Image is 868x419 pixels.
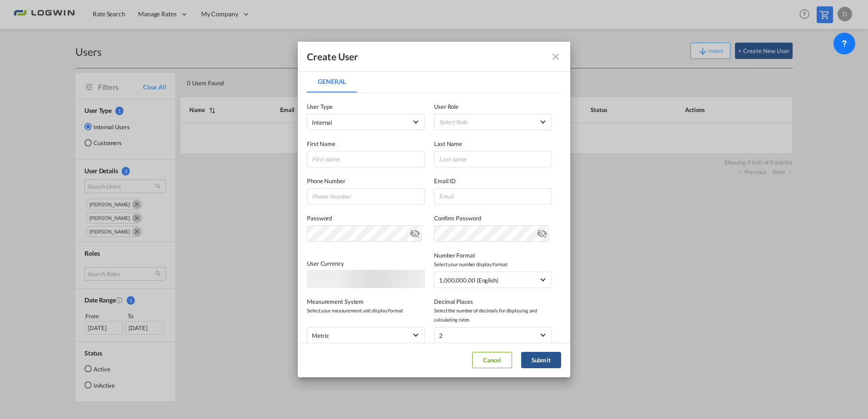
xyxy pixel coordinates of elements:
[312,119,332,126] span: Internal
[434,151,552,167] input: Last name
[537,226,547,237] md-icon: icon-eye-off
[434,114,552,130] md-select: {{(ctrl.parent.createData.viewShipper && !ctrl.parent.createData.user_data.role_id) ? 'N/A' : 'Se...
[307,51,358,63] div: Create User
[307,260,344,267] label: User Currency
[550,51,561,62] md-icon: icon-close fg-AAA8AD
[307,176,425,185] label: Phone Number
[434,214,552,223] label: Confirm Password
[307,71,366,93] md-pagination-wrapper: Use the left and right arrow keys to navigate between tabs
[434,260,552,269] span: Select your number display format
[409,226,420,237] md-icon: icon-eye-off
[307,114,425,130] md-select: company type of user: Internal
[307,102,425,111] label: User Type
[307,188,425,205] input: Phone Number
[307,214,425,223] label: Password
[307,151,425,167] input: First name
[434,188,552,205] input: Email
[434,251,552,260] label: Number Format
[312,332,329,339] div: metric
[547,48,565,66] button: icon-close fg-AAA8AD
[307,71,357,93] md-tab-item: General
[434,139,552,148] label: Last Name
[434,102,552,111] label: User Role
[439,277,498,284] div: 1,000,000.00 (English)
[439,332,443,339] div: 2
[434,176,552,185] label: Email ID
[298,42,570,377] md-dialog: General General ...
[521,352,561,368] button: Submit
[434,297,552,306] label: Decimal Places
[472,352,512,368] button: Cancel
[434,306,552,324] span: Select the number of decimals for displaying and calculating rates
[307,297,425,306] label: Measurement System
[307,306,425,315] span: Select your measurement unit display format
[307,139,425,148] label: First Name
